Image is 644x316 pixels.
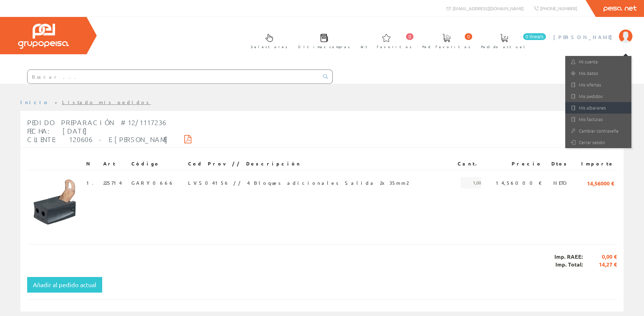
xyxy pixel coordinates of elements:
span: 14,27 € [583,261,617,269]
i: Descargar PDF [184,137,191,141]
a: Inicio [20,99,49,105]
span: Pedido Preparación #12/1117236 Fecha: [DATE] Cliente: 120606 - E.[PERSON_NAME] [27,118,168,143]
span: Últimas compras [298,43,350,50]
th: N [84,158,100,170]
th: Importe [572,158,617,170]
th: Cant. [450,158,484,170]
span: 0 línea/s [523,33,546,40]
a: Mis albaranes [565,102,631,114]
input: Buscar ... [27,70,319,83]
span: 0,00 € [583,253,617,261]
span: GARY0666 [131,177,174,189]
th: Art [100,158,129,170]
span: Art. favoritos [361,43,412,50]
span: Pedido actual [481,43,527,50]
img: Foto artículo (150x150) [30,177,81,228]
span: 1,00 [461,177,481,189]
span: NETO [553,177,569,189]
button: Añadir al pedido actual [27,277,102,293]
a: Mis ofertas [565,79,631,91]
span: [PERSON_NAME] [553,34,615,40]
span: [PHONE_NUMBER] [540,5,577,11]
th: Dtos [545,158,572,170]
a: Mis pedidos [565,91,631,102]
span: 0 [406,33,413,40]
span: Selectores [251,43,288,50]
span: LVS04156 // 4 Bloques adicionales Salida 2x35mm2 [188,177,408,189]
span: 225714 [103,177,122,189]
a: Selectores [244,28,291,53]
span: Ped. favoritos [422,43,471,50]
th: Cod Prov // Descripción [185,158,450,170]
a: Cambiar contraseña [565,125,631,137]
a: Últimas compras [291,28,353,53]
img: Grupo Peisa [18,24,69,49]
a: . [92,180,98,186]
th: Precio [484,158,545,170]
span: 1 [86,177,98,189]
a: Listado mis pedidos [62,99,151,105]
span: [EMAIL_ADDRESS][DOMAIN_NAME] [453,5,523,11]
span: 0 [465,33,472,40]
a: Mis facturas [565,114,631,125]
div: Imp. RAEE: Imp. Total: [27,244,617,277]
a: Mi cuenta [565,56,631,67]
span: 14,56000 € [496,177,542,189]
a: Cerrar sesión [565,137,631,148]
a: [PERSON_NAME] [553,28,632,35]
th: Código [129,158,185,170]
span: 14,56000 € [587,177,614,189]
a: Mis datos [565,67,631,79]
